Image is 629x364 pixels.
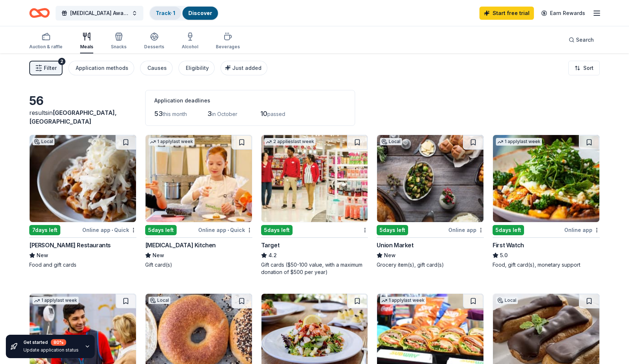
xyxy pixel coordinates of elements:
[232,65,261,71] span: Just added
[145,225,177,235] div: 5 days left
[29,261,136,269] div: Food and gift cards
[29,94,136,108] div: 56
[493,261,600,269] div: Food, gift card(s), monetary support
[221,61,267,75] button: Just added
[260,110,267,117] span: 10
[111,44,127,50] div: Snacks
[182,29,198,53] button: Alcohol
[493,135,600,269] a: Image for First Watch1 applylast week5days leftOnline appFirst Watch5.0Food, gift card(s), moneta...
[479,7,534,20] a: Start free trial
[146,135,252,222] img: Image for Taste Buds Kitchen
[564,225,600,234] div: Online app
[216,29,240,53] button: Beverages
[377,241,413,249] div: Union Market
[377,225,408,235] div: 5 days left
[29,109,117,125] span: [GEOGRAPHIC_DATA], [GEOGRAPHIC_DATA]
[44,64,57,72] span: Filter
[568,61,600,75] button: Sort
[264,138,316,146] div: 2 applies last week
[145,135,252,269] a: Image for Taste Buds Kitchen1 applylast week5days leftOnline app•Quick[MEDICAL_DATA] KitchenNewGi...
[212,111,237,117] span: in October
[537,7,590,20] a: Earn Rewards
[261,225,293,235] div: 5 days left
[111,29,127,53] button: Snacks
[563,33,600,47] button: Search
[145,261,252,269] div: Gift card(s)
[267,111,285,117] span: passed
[82,225,136,234] div: Online app Quick
[496,138,542,146] div: 1 apply last week
[154,96,346,105] div: Application deadlines
[583,64,594,72] span: Sort
[448,225,484,234] div: Online app
[380,297,426,304] div: 1 apply last week
[154,110,163,117] span: 53
[70,9,129,18] span: [MEDICAL_DATA] Awards/Walk
[51,339,66,346] div: 80 %
[148,138,195,146] div: 1 apply last week
[188,10,212,16] a: Discover
[29,241,111,249] div: [PERSON_NAME] Restaurants
[182,44,198,50] div: Alcohol
[144,44,164,50] div: Desserts
[29,29,63,53] button: Auction & raffle
[163,111,187,117] span: this month
[56,6,143,20] button: [MEDICAL_DATA] Awards/Walk
[152,251,164,260] span: New
[29,61,63,75] button: Filter2
[380,138,402,145] div: Local
[156,10,175,16] a: Track· 1
[377,261,484,269] div: Grocery item(s), gift card(s)
[23,339,79,346] div: Get started
[493,241,524,249] div: First Watch
[147,64,167,72] div: Causes
[261,261,368,276] div: Gift cards ($50-100 value, with a maximum donation of $500 per year)
[186,64,209,72] div: Eligibility
[207,110,212,117] span: 3
[33,297,79,304] div: 1 apply last week
[268,251,277,260] span: 4.2
[377,135,483,222] img: Image for Union Market
[29,108,136,126] div: results
[500,251,508,260] span: 5.0
[377,135,484,269] a: Image for Union MarketLocal5days leftOnline appUnion MarketNewGrocery item(s), gift card(s)
[80,29,93,53] button: Meals
[384,251,396,260] span: New
[37,251,48,260] span: New
[80,44,93,50] div: Meals
[29,4,50,22] a: Home
[149,6,219,20] button: Track· 1Discover
[140,61,173,75] button: Causes
[493,135,599,222] img: Image for First Watch
[76,64,128,72] div: Application methods
[216,44,240,50] div: Beverages
[496,297,518,304] div: Local
[261,241,280,249] div: Target
[178,61,215,75] button: Eligibility
[198,225,252,234] div: Online app Quick
[112,227,113,233] span: •
[33,138,54,145] div: Local
[29,44,63,50] div: Auction & raffle
[148,297,170,304] div: Local
[227,227,229,233] span: •
[144,29,164,53] button: Desserts
[493,225,524,235] div: 5 days left
[576,35,594,44] span: Search
[145,241,216,249] div: [MEDICAL_DATA] Kitchen
[68,61,134,75] button: Application methods
[30,135,136,222] img: Image for Ethan Stowell Restaurants
[23,347,79,353] div: Update application status
[29,109,117,125] span: in
[58,58,65,65] div: 2
[29,225,60,235] div: 7 days left
[261,135,368,276] a: Image for Target2 applieslast week5days leftTarget4.2Gift cards ($50-100 value, with a maximum do...
[261,135,368,222] img: Image for Target
[29,135,136,269] a: Image for Ethan Stowell RestaurantsLocal7days leftOnline app•Quick[PERSON_NAME] RestaurantsNewFoo...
